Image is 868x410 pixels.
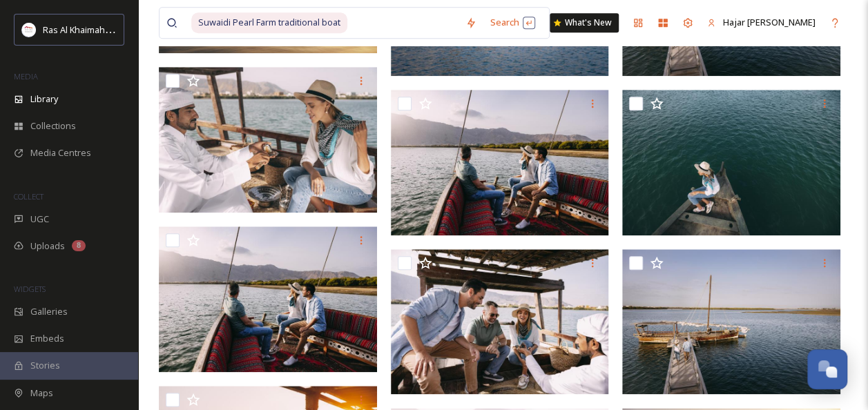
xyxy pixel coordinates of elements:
a: What's New [550,13,619,32]
span: Media Centres [30,146,91,159]
span: COLLECT [14,191,44,202]
span: Galleries [30,305,68,318]
span: Collections [30,119,76,133]
img: Al Suwaidi Pearl farm.jpg [159,226,377,372]
span: Suwaidi Pearl Farm traditional boat [191,12,347,32]
div: Search [483,9,542,36]
span: Uploads [30,240,65,253]
span: Maps [30,387,53,400]
button: Open Chat [807,349,847,389]
img: Al Suwaidi Pearl farm- boat.jpg [622,249,840,395]
span: Hajar [PERSON_NAME] [723,16,816,28]
a: Hajar [PERSON_NAME] [700,9,822,36]
span: Library [30,92,58,106]
img: Suwaidi Pearl Farm traditional boat.jpg [391,90,609,235]
span: MEDIA [14,71,38,81]
img: Al Suwaidi Pearl farm.jpg [391,249,609,395]
span: WIDGETS [14,284,46,294]
span: Stories [30,359,60,372]
img: Logo_RAKTDA_RGB-01.png [22,23,36,37]
span: UGC [30,213,49,226]
div: 8 [72,240,86,251]
img: Al Suwaidi Pearl farm.jpg [159,67,377,213]
img: Al Suwaidi Pearl farm.jpg [622,90,840,235]
span: Ras Al Khaimah Tourism Development Authority [43,23,238,36]
span: Embeds [30,332,64,345]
